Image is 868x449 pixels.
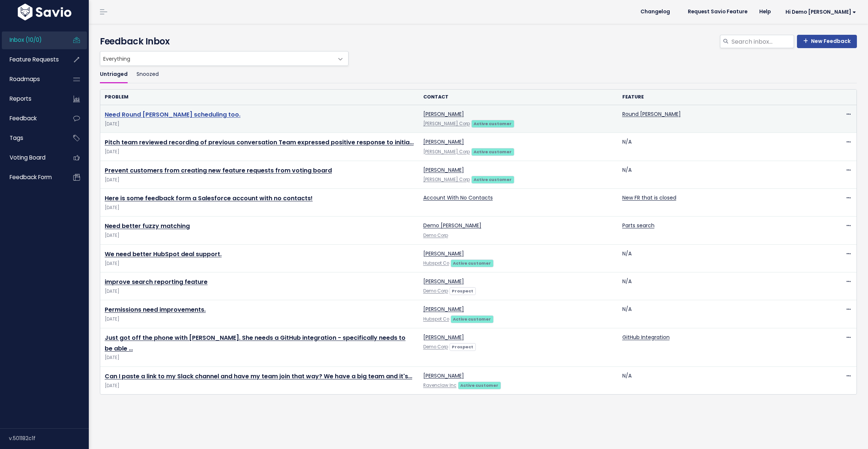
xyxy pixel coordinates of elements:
[622,222,655,229] a: Parts search
[105,334,406,353] a: Just got off the phone with [PERSON_NAME]. She needs a GitHub integration - specifically needs to...
[622,194,676,201] a: New FR that is closed
[471,120,514,127] a: Active customer
[618,90,817,105] th: Feature
[105,382,414,390] span: [DATE]
[105,138,414,147] a: Pitch team reviewed recording of previous conversation Team expressed positive response to initia…
[100,35,857,48] h4: Feedback Inbox
[105,194,313,202] a: Here is some feedback form a Salesforce account with no contacts!
[423,110,464,118] a: [PERSON_NAME]
[423,278,464,285] a: [PERSON_NAME]
[105,148,414,156] span: [DATE]
[105,305,206,314] a: Permissions need improvements.
[100,66,857,83] ul: Filter feature requests
[16,4,73,20] img: logo-white.9d6f32f41409.svg
[105,250,222,258] a: We need better HubSpot deal support.
[471,175,514,183] a: Active customer
[423,194,493,201] a: Account With No Contacts
[423,138,464,145] a: [PERSON_NAME]
[618,272,817,300] td: N/A
[640,9,670,14] span: Changelog
[423,334,464,341] a: [PERSON_NAME]
[2,149,61,166] a: Voting Board
[105,278,208,286] a: improve search reporting feature
[10,134,23,142] span: Tags
[100,90,419,105] th: Problem
[100,51,333,66] span: Everything
[423,260,449,266] a: Hubspot Co
[622,110,681,118] a: Round [PERSON_NAME]
[105,288,414,295] span: [DATE]
[10,114,37,122] span: Feedback
[618,366,817,394] td: N/A
[105,120,414,128] span: [DATE]
[105,166,332,175] a: Prevent customers from creating new feature requests from voting board
[731,35,794,48] input: Search inbox...
[451,259,494,267] a: Active customer
[105,232,414,239] span: [DATE]
[423,222,481,229] a: Demo [PERSON_NAME]
[777,6,862,18] a: Hi Demo [PERSON_NAME]
[10,173,52,181] span: Feedback form
[105,204,414,212] span: [DATE]
[474,149,512,155] strong: Active customer
[423,121,470,127] a: [PERSON_NAME] Corp
[682,6,753,17] a: Request Savio Feature
[450,343,476,350] a: Prospect
[797,35,857,48] a: New Feedback
[452,344,473,350] strong: Prospect
[9,429,89,448] div: v.501182c1f
[471,148,514,155] a: Active customer
[2,90,61,107] a: Reports
[419,90,618,105] th: Contact
[105,315,414,323] span: [DATE]
[785,9,856,15] span: Hi Demo [PERSON_NAME]
[423,316,449,322] a: Hubspot Co
[453,260,491,266] strong: Active customer
[423,177,470,182] a: [PERSON_NAME] Corp
[10,75,40,83] span: Roadmaps
[2,71,61,88] a: Roadmaps
[10,56,59,63] span: Feature Requests
[423,149,470,155] a: [PERSON_NAME] Corp
[423,344,448,350] a: Demo Corp
[423,232,448,238] a: Demo Corp
[105,372,412,381] a: Can I paste a link to my Slack channel and have my team join that way? We have a big team and it's…
[2,51,61,68] a: Feature Requests
[423,382,457,388] a: Ravenclaw Inc
[2,110,61,127] a: Feedback
[618,161,817,188] td: N/A
[105,110,240,119] a: Need Round [PERSON_NAME] scheduling too.
[450,287,476,294] a: Prospect
[618,300,817,328] td: N/A
[474,177,512,182] strong: Active customer
[10,154,46,161] span: Voting Board
[458,381,501,389] a: Active customer
[453,316,491,322] strong: Active customer
[105,354,414,362] span: [DATE]
[423,305,464,313] a: [PERSON_NAME]
[423,250,464,257] a: [PERSON_NAME]
[423,288,448,294] a: Demo Corp
[618,244,817,272] td: N/A
[100,51,349,66] span: Everything
[474,121,512,127] strong: Active customer
[100,66,128,83] a: Untriaged
[10,95,31,103] span: Reports
[137,66,159,83] a: Snoozed
[451,315,494,322] a: Active customer
[618,133,817,161] td: N/A
[105,260,414,268] span: [DATE]
[105,176,414,184] span: [DATE]
[452,288,473,294] strong: Prospect
[2,169,61,186] a: Feedback form
[753,6,777,17] a: Help
[423,166,464,174] a: [PERSON_NAME]
[622,334,670,341] a: GitHub Integration
[105,222,190,230] a: Need better fuzzy matching
[10,36,42,44] span: Inbox (10/0)
[423,372,464,379] a: [PERSON_NAME]
[2,31,61,48] a: Inbox (10/0)
[2,130,61,147] a: Tags
[460,382,498,388] strong: Active customer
